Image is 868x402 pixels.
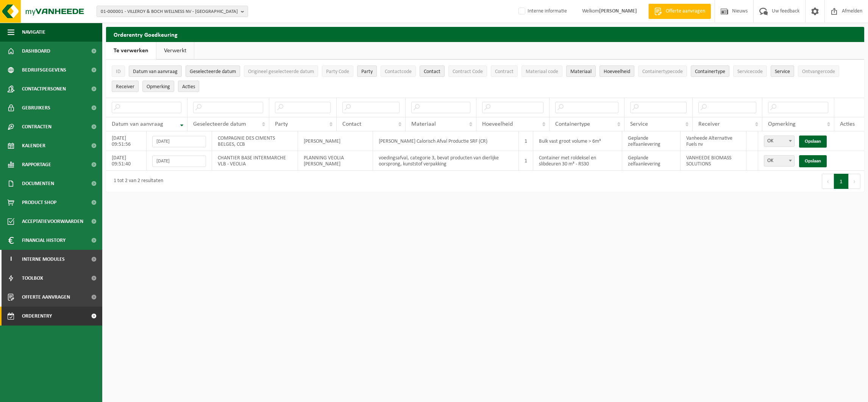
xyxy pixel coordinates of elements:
[519,151,533,171] td: 1
[691,65,729,77] button: ContainertypeContainertype: Activate to sort
[802,69,835,75] span: Ontvangercode
[737,69,763,75] span: Servicecode
[664,8,707,15] span: Offerte aanvragen
[482,121,513,127] span: Hoeveelheid
[604,69,630,75] span: Hoeveelheid
[22,174,54,193] span: Documenten
[411,121,436,127] span: Materiaal
[764,155,795,167] span: OK
[212,131,298,151] td: COMPAGNIE DES CIMENTS BELGES, CCB
[517,6,567,17] label: Interne informatie
[798,65,839,77] button: OntvangercodeOntvangercode: Activate to sort
[22,307,86,326] span: Orderentry Goedkeuring
[156,42,194,59] a: Verwerkt
[373,151,519,171] td: voedingsafval, categorie 3, bevat producten van dierlijke oorsprong, kunststof verpakking
[570,69,592,75] span: Materiaal
[112,65,125,77] button: IDID: Activate to sort
[555,121,590,127] span: Containertype
[106,151,147,171] td: [DATE] 09:51:40
[822,174,834,189] button: Previous
[22,98,50,117] span: Gebruikers
[834,174,849,189] button: 1
[190,69,236,75] span: Geselecteerde datum
[22,288,70,307] span: Offerte aanvragen
[733,65,767,77] button: ServicecodeServicecode: Activate to sort
[22,231,66,250] span: Financial History
[453,69,483,75] span: Contract Code
[521,65,562,77] button: Materiaal codeMateriaal code: Activate to sort
[764,136,794,146] span: OK
[22,136,45,155] span: Kalender
[129,65,182,77] button: Datum van aanvraagDatum van aanvraag: Activate to remove sorting
[681,131,746,151] td: Vanheede Alternative Fuels nv
[775,69,790,75] span: Service
[764,136,795,147] span: OK
[22,269,43,288] span: Toolbox
[22,117,52,136] span: Contracten
[768,121,796,127] span: Opmerking
[519,131,533,151] td: 1
[112,81,139,92] button: ReceiverReceiver: Activate to sort
[142,81,174,92] button: OpmerkingOpmerking: Activate to sort
[106,131,147,151] td: [DATE] 09:51:56
[22,212,83,231] span: Acceptatievoorwaarden
[182,84,195,90] span: Acties
[22,155,51,174] span: Rapportage
[110,175,163,188] div: 1 tot 2 van 2 resultaten
[186,65,240,77] button: Geselecteerde datumGeselecteerde datum: Activate to sort
[698,121,720,127] span: Receiver
[147,84,170,90] span: Opmerking
[491,65,518,77] button: ContractContract: Activate to sort
[248,69,314,75] span: Origineel geselecteerde datum
[448,65,487,77] button: Contract CodeContract Code: Activate to sort
[212,151,298,171] td: CHANTIER BASE INTERMARCHE VLB - VEOLIA
[681,151,746,171] td: VANHEEDE BIOMASS SOLUTIONS
[116,84,134,90] span: Receiver
[764,156,794,166] span: OK
[622,151,681,171] td: Geplande zelfaanlevering
[22,42,50,61] span: Dashboard
[193,121,246,127] span: Geselecteerde datum
[648,4,711,19] a: Offerte aanvragen
[112,121,163,127] span: Datum van aanvraag
[342,121,361,127] span: Contact
[642,69,683,75] span: Containertypecode
[533,151,622,171] td: Container met roldeksel en slibdeuren 30 m³ - RS30
[373,131,519,151] td: [PERSON_NAME] Calorisch Afval Productie SRF (CR)
[622,131,681,151] td: Geplande zelfaanlevering
[106,42,156,59] a: Te verwerken
[849,174,860,189] button: Next
[22,250,65,269] span: Interne modules
[424,69,440,75] span: Contact
[298,131,373,151] td: [PERSON_NAME]
[638,65,687,77] button: ContainertypecodeContainertypecode: Activate to sort
[322,65,353,77] button: Party CodeParty Code: Activate to sort
[771,65,794,77] button: ServiceService: Activate to sort
[695,69,725,75] span: Containertype
[22,23,45,42] span: Navigatie
[326,69,349,75] span: Party Code
[599,8,637,14] strong: [PERSON_NAME]
[116,69,121,75] span: ID
[133,69,178,75] span: Datum van aanvraag
[22,61,66,79] span: Bedrijfsgegevens
[381,65,416,77] button: ContactcodeContactcode: Activate to sort
[599,65,634,77] button: HoeveelheidHoeveelheid: Activate to sort
[178,81,199,92] button: Acties
[526,69,558,75] span: Materiaal code
[244,65,318,77] button: Origineel geselecteerde datumOrigineel geselecteerde datum: Activate to sort
[357,65,377,77] button: PartyParty: Activate to sort
[298,151,373,171] td: PLANNING VEOLIA [PERSON_NAME]
[361,69,373,75] span: Party
[106,27,864,42] h2: Orderentry Goedkeuring
[799,155,827,167] a: Opslaan
[22,79,66,98] span: Contactpersonen
[275,121,288,127] span: Party
[630,121,648,127] span: Service
[420,65,445,77] button: ContactContact: Activate to sort
[97,6,248,17] button: 01-000001 - VILLEROY & BOCH WELLNESS NV - [GEOGRAPHIC_DATA]
[533,131,622,151] td: Bulk vast groot volume > 6m³
[566,65,596,77] button: MateriaalMateriaal: Activate to sort
[799,136,827,148] a: Opslaan
[385,69,412,75] span: Contactcode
